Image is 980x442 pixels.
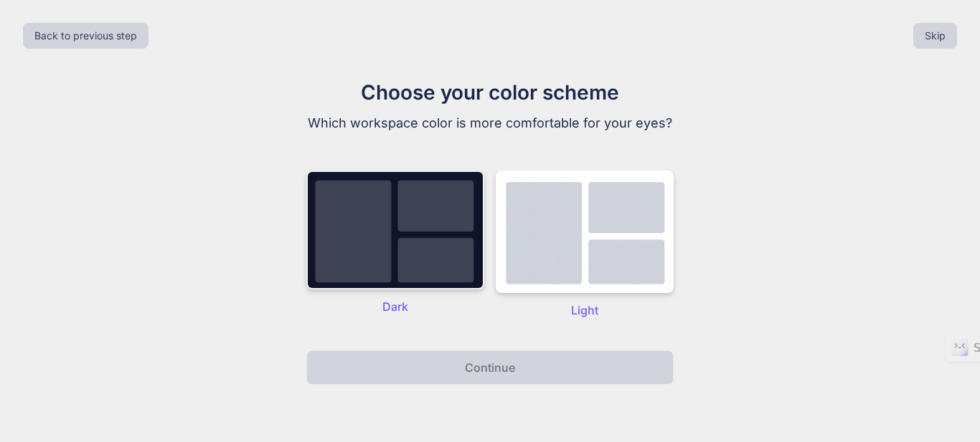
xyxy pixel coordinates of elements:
[465,359,515,376] p: Continue
[496,170,674,293] img: dark
[249,113,731,133] p: Which workspace color is more comfortable for your eyes?
[23,23,149,49] button: Back to previous step
[496,302,674,319] p: Light
[913,23,957,49] button: Skip
[306,350,674,385] button: Continue
[306,170,484,289] img: dark
[249,77,731,107] h1: Choose your color scheme
[306,298,484,315] p: Dark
